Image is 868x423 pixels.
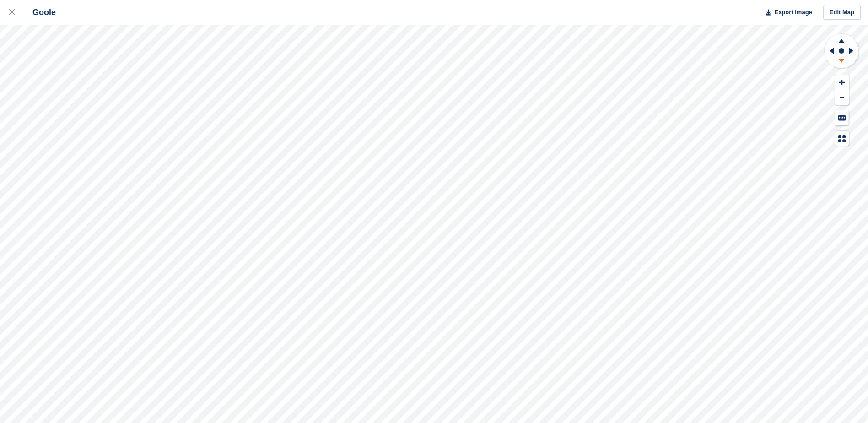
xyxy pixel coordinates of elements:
[835,131,849,146] button: Map Legend
[823,5,861,20] a: Edit Map
[760,5,812,20] button: Export Image
[774,8,812,17] span: Export Image
[835,90,849,105] button: Zoom Out
[835,110,849,125] button: Keyboard Shortcuts
[835,75,849,90] button: Zoom In
[24,7,56,18] div: Goole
